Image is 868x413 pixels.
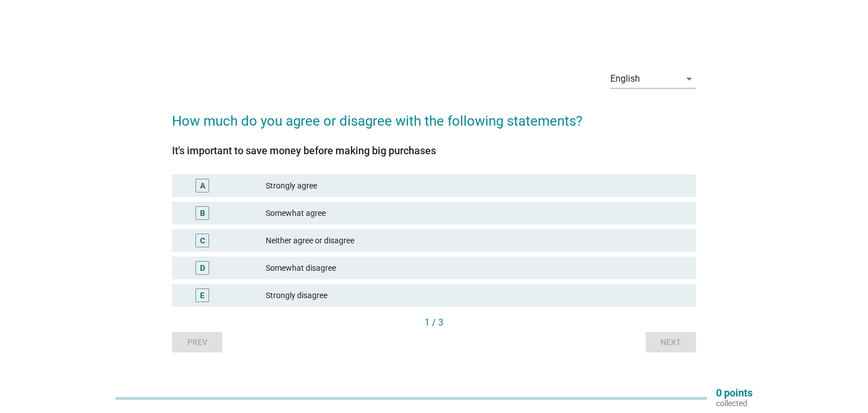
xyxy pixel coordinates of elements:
p: collected [716,398,753,408]
div: A [200,180,205,192]
div: D [200,262,205,274]
h2: How much do you agree or disagree with the following statements? [172,99,696,131]
div: E [200,290,205,302]
div: Neither agree or disagree [266,234,687,247]
i: arrow_drop_down [682,72,696,86]
div: 1 / 3 [172,316,696,330]
p: 0 points [716,388,753,398]
div: Somewhat agree [266,206,687,220]
div: Strongly disagree [266,288,687,302]
div: Somewhat disagree [266,261,687,275]
div: It's important to save money before making big purchases [172,143,696,158]
div: C [200,235,205,247]
div: B [200,207,205,219]
div: English [610,74,640,84]
div: Strongly agree [266,179,687,193]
